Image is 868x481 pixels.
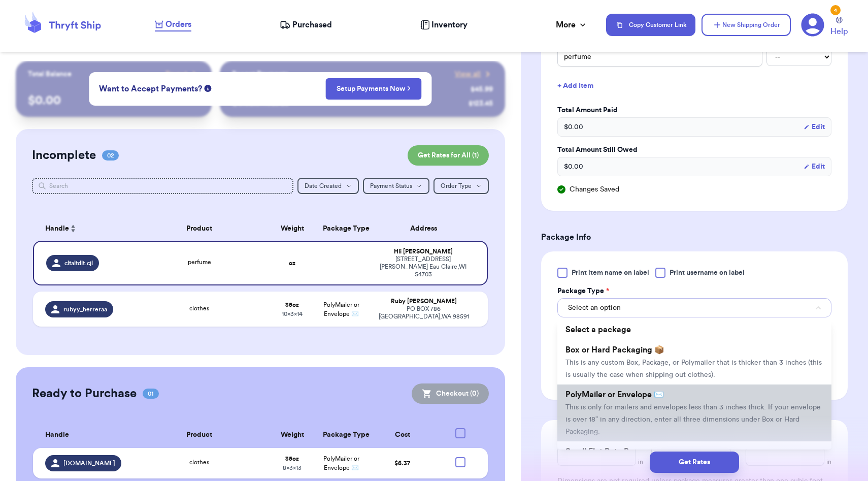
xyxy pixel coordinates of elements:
span: This is only for mailers and envelopes less than 3 inches thick. If your envelope is over 18” in ... [565,404,821,435]
span: 10 x 3 x 14 [282,311,303,317]
span: $ 6.37 [394,460,410,466]
button: Get Rates [650,452,739,473]
label: Total Amount Paid [557,105,831,115]
th: Weight [268,216,316,241]
th: Cost [365,422,439,448]
span: Handle [45,430,69,440]
th: Weight [268,422,316,448]
div: More [556,19,588,31]
span: PolyMailer or Envelope ✉️ [565,391,664,399]
button: Payment Status [363,178,429,194]
button: + Add Item [553,75,836,97]
button: Date Created [297,178,359,194]
p: Recent Payments [232,69,288,79]
a: View all [455,69,493,79]
p: Total Balance [28,69,72,79]
div: 4 [830,5,841,15]
a: Purchased [280,19,332,31]
h2: Incomplete [32,147,96,164]
span: Want to Accept Payments? [99,83,202,95]
div: PO BOX 786 [GEOGRAPHIC_DATA] , WA 98591 [372,305,476,320]
a: 4 [801,13,824,37]
div: Ruby [PERSON_NAME] [372,298,476,305]
button: Sort ascending [69,222,77,235]
div: Hli [PERSON_NAME] [372,248,475,255]
button: Get Rates for All (1) [408,145,489,166]
button: Edit [804,162,825,172]
span: perfume [188,259,211,265]
span: Purchased [292,19,332,31]
span: View all [455,69,481,79]
button: New Shipping Order [702,14,791,36]
button: Select an option [557,298,831,317]
button: Edit [804,122,825,132]
span: clothes [189,459,209,465]
span: 02 [102,150,119,161]
a: Help [830,17,848,38]
span: PolyMailer or Envelope ✉️ [323,302,359,317]
span: Changes Saved [570,184,619,195]
button: Order Type [433,178,489,194]
button: Copy Customer Link [606,14,695,36]
span: This is any custom Box, Package, or Polymailer that is thicker than 3 inches (this is usually the... [565,359,822,378]
a: Orders [155,18,191,31]
button: Checkout (0) [412,383,489,404]
th: Address [365,216,488,241]
th: Product [131,216,268,241]
span: Print username on label [670,268,745,278]
h2: Ready to Purchase [32,386,137,402]
span: cltaltdlt.cjl [64,259,93,267]
div: $ 45.99 [471,84,493,94]
button: Setup Payments Now [326,78,422,100]
span: Handle [45,223,69,234]
strong: oz [289,260,295,266]
span: Box or Hard Packaging 📦 [565,346,664,354]
th: Package Type [317,422,365,448]
span: PolyMailer or Envelope ✉️ [323,456,359,471]
span: Payout [165,69,187,79]
label: Total Amount Still Owed [557,145,831,155]
span: Print item name on label [572,268,649,278]
span: Select an option [568,303,621,313]
div: $ 123.45 [469,99,493,109]
span: Select a package [565,326,631,334]
span: Help [830,25,848,38]
strong: 35 oz [285,456,299,462]
th: Package Type [317,216,365,241]
a: Payout [165,69,199,79]
h3: Package Info [541,231,848,243]
p: $ 0.00 [28,92,199,109]
a: Setup Payments Now [337,84,411,94]
th: Product [131,422,268,448]
span: rubyy_herreraa [63,305,107,313]
strong: 35 oz [285,302,299,308]
span: Orders [165,18,191,30]
a: Inventory [420,19,468,31]
span: clothes [189,305,209,311]
label: Package Type [557,286,609,296]
span: Date Created [305,183,342,189]
span: Payment Status [370,183,412,189]
span: 8 x 3 x 13 [283,465,302,471]
span: $ 0.00 [564,162,583,172]
span: 01 [143,389,159,399]
span: $ 0.00 [564,122,583,132]
span: Order Type [441,183,472,189]
span: Inventory [431,19,468,31]
div: [STREET_ADDRESS][PERSON_NAME] Eau Claire , WI 54703 [372,255,475,278]
span: [DOMAIN_NAME] [63,459,115,467]
input: Search [32,178,293,194]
